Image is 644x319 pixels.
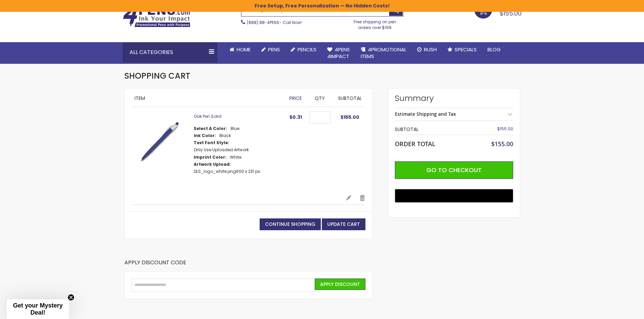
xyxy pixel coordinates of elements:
[68,294,74,301] button: Close teaser
[455,46,477,53] span: Specials
[327,221,360,228] span: Update Cart
[327,46,350,60] span: 4Pens 4impact
[395,161,513,179] button: Go to Checkout
[256,42,285,57] a: Pens
[395,189,513,203] button: Buy with GPay
[224,42,256,57] a: Home
[260,218,321,230] a: Continue Shopping
[194,147,249,153] dd: Only Use Uploaded Artwork
[500,9,522,18] span: $155.00
[194,168,236,174] a: DLS_logo_white.png
[338,95,362,102] span: Subtotal
[322,218,365,230] button: Update Cart
[265,221,315,228] span: Continue Shopping
[268,46,280,53] span: Pens
[491,140,513,148] span: $155.00
[355,42,412,64] a: 4PROMOTIONALITEMS
[315,95,325,102] span: Qty
[482,42,506,57] a: Blog
[247,20,302,25] span: - Call Now!
[497,126,513,132] span: $155.00
[7,299,69,319] div: Get your Mystery Deal!Close teaser
[395,93,513,104] strong: Summary
[230,155,241,160] dd: White
[123,6,190,27] img: 4Pens Custom Pens and Promotional Products
[237,46,251,53] span: Home
[219,133,231,138] dd: Black
[131,114,194,188] a: Oak Pen Solid-Blue
[289,114,302,121] span: $0.31
[487,46,501,53] span: Blog
[412,42,442,57] a: Rush
[247,20,279,25] a: (888) 88-4PENS
[124,259,186,271] strong: Apply Discount Code
[194,140,229,145] dt: Text Font Style
[194,133,216,138] dt: Ink Color
[424,46,437,53] span: Rush
[123,42,217,62] div: All Categories
[194,162,231,167] dt: Artwork Upload
[289,95,302,102] span: Price
[194,113,221,119] a: Oak Pen Solid
[285,42,322,57] a: Pencils
[340,114,359,121] span: $155.00
[194,126,227,131] dt: Select A Color
[135,95,145,102] span: Item
[395,111,456,117] strong: Estimate Shipping and Tax
[131,114,187,169] img: Oak Pen Solid-Blue
[347,17,403,30] div: Free shipping on pen orders over $199
[426,166,482,174] span: Go to Checkout
[297,46,316,53] span: Pencils
[588,301,644,319] iframe: Google Customer Reviews
[124,70,190,81] span: Shopping Cart
[194,169,261,174] dd: 600 x 231 px.
[13,302,63,316] span: Get your Mystery Deal!
[320,281,360,288] span: Apply Discount
[361,46,406,60] span: 4PROMOTIONAL ITEMS
[395,124,474,135] th: Subtotal
[442,42,482,57] a: Specials
[395,139,435,148] strong: Order Total
[322,42,355,64] a: 4Pens4impact
[231,126,239,131] dd: Blue
[194,155,226,160] dt: Imprint Color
